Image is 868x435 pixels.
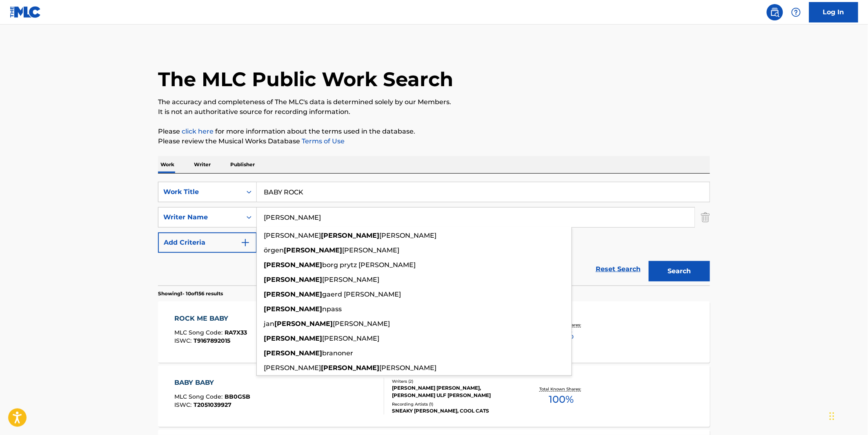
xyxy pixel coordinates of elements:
[182,127,214,135] a: click here
[322,261,416,269] span: borg prytz [PERSON_NAME]
[175,401,194,408] span: ISWC :
[158,107,710,117] p: It is not an authoritative source for recording information.
[321,232,379,239] strong: [PERSON_NAME]
[228,156,257,173] p: Publisher
[322,290,401,298] span: gaerd [PERSON_NAME]
[392,384,515,399] div: [PERSON_NAME] [PERSON_NAME], [PERSON_NAME] ULF [PERSON_NAME]
[392,407,515,415] div: SNEAKY [PERSON_NAME], COOL CATS
[175,393,225,400] span: MLC Song Code :
[158,290,223,297] p: Showing 1 - 10 of 156 results
[264,276,322,283] strong: [PERSON_NAME]
[827,396,868,435] iframe: Chat Widget
[175,314,247,323] div: ROCK ME BABY
[392,401,515,407] div: Recording Artists ( 1 )
[264,305,322,313] strong: [PERSON_NAME]
[158,301,710,363] a: ROCK ME BABYMLC Song Code:RA7X33ISWC:T9167892015Writers (1)[PERSON_NAME] [PERSON_NAME]Recording A...
[191,156,213,173] p: Writer
[322,335,379,342] span: [PERSON_NAME]
[158,232,257,253] button: Add Criteria
[225,329,247,336] span: RA7X33
[322,276,379,283] span: [PERSON_NAME]
[649,261,710,281] button: Search
[158,97,710,107] p: The accuracy and completeness of The MLC's data is determined solely by our Members.
[264,261,322,269] strong: [PERSON_NAME]
[158,136,710,146] p: Please review the Musical Works Database
[264,320,274,328] span: jan
[592,260,645,278] a: Reset Search
[300,137,345,145] a: Terms of Use
[175,378,251,388] div: BABY BABY
[379,232,436,239] span: [PERSON_NAME]
[10,6,41,18] img: MLC Logo
[240,238,250,248] img: 9d2ae6d4665cec9f34b9.svg
[175,329,225,336] span: MLC Song Code :
[539,386,583,392] p: Total Known Shares:
[392,378,515,384] div: Writers ( 2 )
[158,182,710,286] form: Search Form
[158,156,177,173] p: Work
[321,364,379,372] strong: [PERSON_NAME]
[264,290,322,298] strong: [PERSON_NAME]
[175,337,194,344] span: ISWC :
[322,305,342,313] span: npass
[549,392,574,407] span: 100 %
[379,364,436,372] span: [PERSON_NAME]
[264,364,321,372] span: [PERSON_NAME]
[791,7,801,17] img: help
[194,401,232,408] span: T2051039927
[158,67,453,91] h1: The MLC Public Work Search
[225,393,251,400] span: BB0GSB
[264,335,322,342] strong: [PERSON_NAME]
[322,349,353,357] span: branoner
[158,366,710,427] a: BABY BABYMLC Song Code:BB0GSBISWC:T2051039927Writers (2)[PERSON_NAME] [PERSON_NAME], [PERSON_NAME...
[163,187,237,197] div: Work Title
[333,320,390,328] span: [PERSON_NAME]
[701,207,710,228] img: Delete Criterion
[342,246,399,254] span: [PERSON_NAME]
[767,4,783,20] a: Public Search
[264,246,284,254] span: örgen
[770,7,780,17] img: search
[264,232,321,239] span: [PERSON_NAME]
[788,4,804,20] div: Help
[163,212,237,222] div: Writer Name
[830,404,835,428] div: Drag
[809,2,858,22] a: Log In
[158,127,710,136] p: Please for more information about the terms used in the database.
[274,320,333,328] strong: [PERSON_NAME]
[284,246,342,254] strong: [PERSON_NAME]
[194,337,231,344] span: T9167892015
[264,349,322,357] strong: [PERSON_NAME]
